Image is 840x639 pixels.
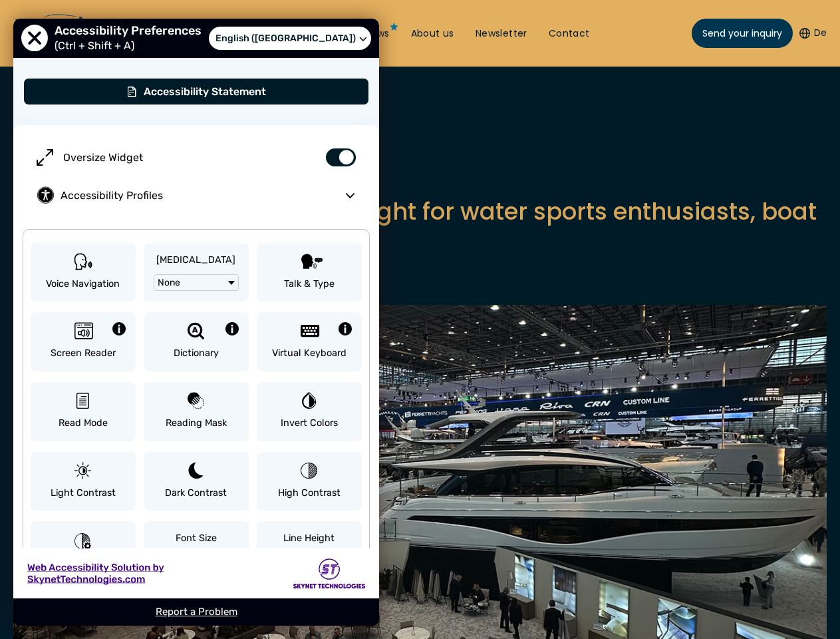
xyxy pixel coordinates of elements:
[283,531,335,546] span: Line Height
[61,189,335,202] span: Accessibility Profiles
[27,176,366,214] button: Accessibility Profiles
[411,27,454,41] a: About us
[31,243,136,302] button: Voice Navigation
[144,452,249,511] button: Dark Contrast
[257,382,362,441] button: Invert Colors
[63,151,143,164] span: Oversize Widget
[257,312,362,371] button: Virtual Keyboard
[154,274,239,291] button: None
[215,31,356,45] span: English ([GEOGRAPHIC_DATA])
[13,19,379,626] div: User Preferences
[13,198,827,252] p: Boat shows are always a highlight for water sports enthusiasts, boat owners and industry experts.
[257,452,362,511] button: High Contrast
[27,561,164,586] img: Web Accessibility Solution by Skynet Technologies
[21,25,48,52] button: Close Accessibility Preferences Menu
[799,27,827,40] button: De
[23,78,369,105] button: Accessibility Statement
[257,243,362,302] button: Talk & Type
[476,27,527,41] a: Newsletter
[13,548,379,598] a: Skynet - opens in new tab
[31,521,136,582] button: Smart Contrast
[13,133,827,166] h1: Boat shows 2025
[293,558,366,588] img: Skynet
[31,452,136,511] button: Light Contrast
[158,277,180,288] span: None
[144,382,249,441] button: Reading Mask
[176,531,217,546] span: Font Size
[55,23,208,38] span: Accessibility Preferences
[209,27,371,51] a: Select Language
[144,85,266,98] span: Accessibility Statement
[156,253,235,268] span: [MEDICAL_DATA]
[31,312,136,371] button: Screen Reader
[144,312,249,371] button: Dictionary
[549,27,590,41] a: Contact
[55,39,141,52] span: (Ctrl + Shift + A)
[692,19,793,48] a: Send your inquiry
[333,27,390,41] a: Yacht News
[156,606,237,618] a: Report a Problem - opens in new tab
[702,27,782,41] span: Send your inquiry
[31,382,136,441] button: Read Mode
